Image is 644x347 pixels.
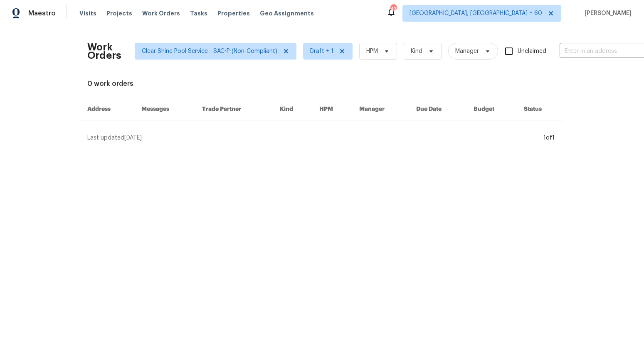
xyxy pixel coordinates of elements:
[87,134,541,142] div: Last updated
[543,134,555,142] div: 1 of 1
[410,9,542,17] span: [GEOGRAPHIC_DATA], [GEOGRAPHIC_DATA] + 60
[142,9,180,17] span: Work Orders
[87,80,557,88] div: 0 work orders
[87,43,121,60] h2: Work Orders
[81,98,135,120] th: Address
[190,10,207,16] span: Tasks
[195,98,273,120] th: Trade Partner
[79,9,96,17] span: Visits
[455,47,479,55] span: Manager
[273,98,313,120] th: Kind
[518,47,546,56] span: Unclaimed
[135,98,196,120] th: Messages
[260,9,314,17] span: Geo Assignments
[106,9,132,17] span: Projects
[366,47,378,55] span: HPM
[517,98,563,120] th: Status
[124,135,142,141] span: [DATE]
[217,9,250,17] span: Properties
[560,45,643,58] input: Enter in an address
[410,98,467,120] th: Due Date
[310,47,333,55] span: Draft + 1
[390,5,396,13] div: 438
[411,47,422,55] span: Kind
[353,98,410,120] th: Manager
[28,9,56,17] span: Maestro
[467,98,517,120] th: Budget
[313,98,353,120] th: HPM
[581,9,632,17] span: [PERSON_NAME]
[142,47,277,55] span: Clear Shine Pool Service - SAC-P (Non-Compliant)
